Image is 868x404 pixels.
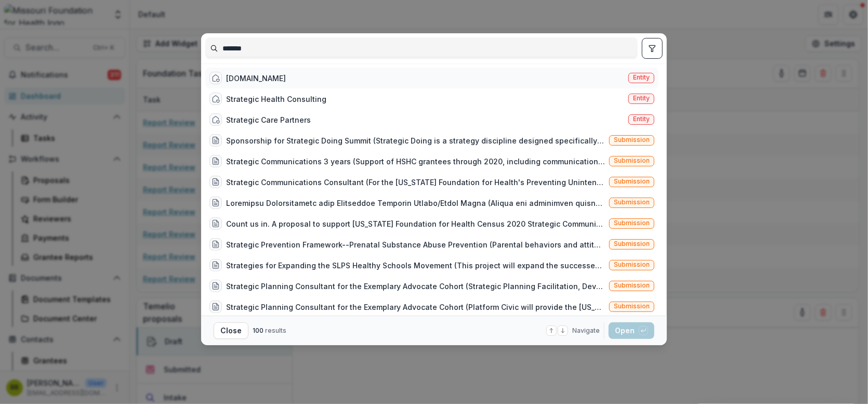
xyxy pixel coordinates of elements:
[572,326,600,335] span: Navigate
[614,303,650,310] span: Submission
[642,38,663,59] button: toggle filters
[226,94,326,105] div: Strategic Health Consulting
[614,261,650,268] span: Submission
[226,239,605,250] div: Strategic Prevention Framework--Prenatal Substance Abuse Prevention (Parental behaviors and attit...
[614,136,650,144] span: Submission
[265,327,286,334] span: results
[214,322,248,339] button: Close
[633,115,650,123] span: Entity
[614,157,650,164] span: Submission
[226,177,605,188] div: Strategic Communications Consultant (For the [US_STATE] Foundation for Health's Preventing Uninte...
[614,240,650,247] span: Submission
[633,74,650,81] span: Entity
[614,282,650,289] span: Submission
[614,178,650,185] span: Submission
[226,198,605,208] div: Loremipsu Dolorsitametc adip Elitseddoe Temporin Utlabo/Etdol Magna (Aliqua eni adminimven quisno...
[226,135,605,146] div: Sponsorship for Strategic Doing Summit (Strategic Doing is a strategy discipline designed specifi...
[226,281,605,292] div: Strategic Planning Consultant for the Exemplary Advocate Cohort (Strategic Planning Facilitation,...
[253,327,264,334] span: 100
[226,73,286,84] div: [DOMAIN_NAME]
[226,260,605,271] div: Strategies for Expanding the SLPS Healthy Schools Movement (This project will expand the successe...
[633,95,650,102] span: Entity
[614,219,650,227] span: Submission
[609,322,654,339] button: Open
[226,302,605,312] div: Strategic Planning Consultant for the Exemplary Advocate Cohort (Platform Civic will provide the ...
[226,218,605,229] div: Count us in. A proposal to support [US_STATE] Foundation for Health Census 2020 Strategic Communi...
[226,156,605,167] div: Strategic Communications 3 years (Support of HSHC grantees through 2020, including communications...
[614,199,650,206] span: Submission
[226,114,311,125] div: Strategic Care Partners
